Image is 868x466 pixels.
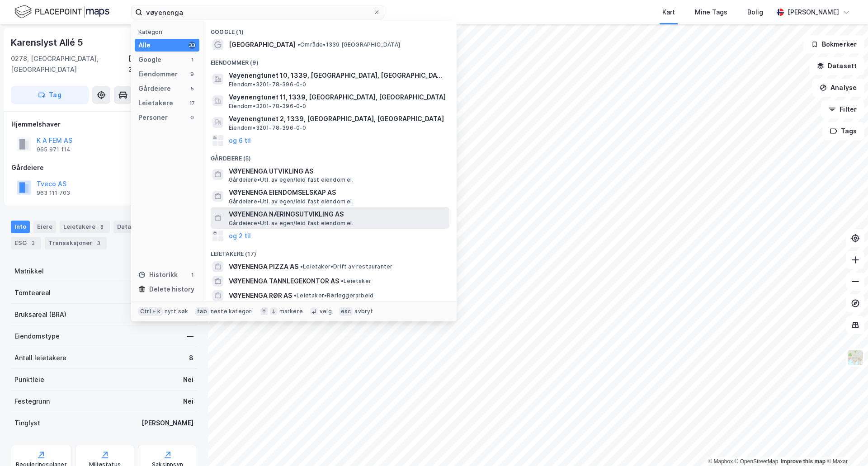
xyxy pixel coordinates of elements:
div: Personer [138,112,168,123]
button: Analyse [812,79,864,97]
div: Tinglyst [14,418,40,428]
div: Eiendommer [138,69,178,80]
div: Ctrl + k [138,307,163,316]
span: Område • 1339 [GEOGRAPHIC_DATA] [297,41,400,48]
div: 5 [189,85,196,92]
button: Filter [821,100,864,118]
button: Tags [822,122,864,140]
span: Leietaker • Drift av restauranter [300,263,392,270]
span: Gårdeiere • Utl. av egen/leid fast eiendom el. [229,198,354,205]
div: Delete history [149,284,194,295]
div: Info [11,221,30,233]
a: OpenStreetMap [735,458,778,465]
div: Datasett [113,221,147,233]
div: Historikk [138,269,178,280]
div: 9 [189,71,196,78]
span: VØYENENGA EIENDOMSELSKAP AS [229,187,446,198]
span: VØYENENGA TANNLEGEKONTOR AS [229,276,339,287]
span: Vøyenengtunet 11, 1339, [GEOGRAPHIC_DATA], [GEOGRAPHIC_DATA] [229,92,446,103]
div: Bruksareal (BRA) [14,309,66,320]
div: [GEOGRAPHIC_DATA], 3/604 [128,53,197,75]
div: nytt søk [165,308,189,315]
div: 33 [189,42,196,49]
span: • [300,263,303,270]
div: Punktleie [14,374,44,385]
div: Gårdeiere [138,83,171,94]
div: 8 [189,353,193,363]
div: [PERSON_NAME] [142,418,193,428]
span: Eiendom • 3201-78-396-0-0 [229,103,307,110]
span: • [294,292,297,299]
div: esc [339,307,353,316]
div: Kontrollprogram for chat [823,423,868,466]
span: VØYENENGA PIZZA AS [229,261,298,272]
div: — [187,331,193,342]
span: VØYENENGA RØR AS [229,290,292,301]
div: 1 [189,271,196,278]
span: • [297,41,300,48]
span: Leietaker • Rørleggerarbeid [294,292,373,299]
button: Bokmerker [803,35,864,53]
div: 0278, [GEOGRAPHIC_DATA], [GEOGRAPHIC_DATA] [11,53,128,75]
div: Google (1) [203,21,457,38]
div: Eiere [33,221,56,233]
div: 0 [189,114,196,121]
span: Eiendom • 3201-78-396-0-0 [229,81,307,88]
div: Matrikkel [14,266,44,277]
div: 3 [28,239,38,248]
span: Leietaker [341,278,371,285]
button: Datasett [809,57,864,75]
div: Gårdeiere [11,162,197,173]
a: Mapbox [708,458,733,465]
span: Vøyenengtunet 10, 1339, [GEOGRAPHIC_DATA], [GEOGRAPHIC_DATA] [229,70,446,81]
div: 17 [189,99,196,107]
div: 3 [94,239,103,248]
span: Gårdeiere • Utl. av egen/leid fast eiendom el. [229,220,354,227]
div: Nei [183,374,193,385]
a: Improve this map [781,458,826,465]
span: Vøyenengtunet 2, 1339, [GEOGRAPHIC_DATA], [GEOGRAPHIC_DATA] [229,113,446,124]
div: 1 [189,56,196,63]
span: • [341,278,344,284]
div: velg [320,308,332,315]
div: Mine Tags [695,7,727,18]
div: [PERSON_NAME] [788,7,839,18]
div: Gårdeiere (5) [203,148,457,164]
div: Tomteareal [14,287,51,298]
button: Tag [11,86,89,104]
div: Alle [138,40,151,51]
span: VØYENENGA UTVIKLING AS [229,166,446,177]
div: ESG [11,237,41,249]
div: Festegrunn [14,396,50,407]
span: VØYENENGA NÆRINGSUTVIKLING AS [229,209,446,220]
div: markere [279,308,303,315]
div: 8 [97,222,106,231]
div: neste kategori [211,308,253,315]
span: Eiendom • 3201-78-396-0-0 [229,124,307,132]
div: Kategori [138,28,199,35]
input: Søk på adresse, matrikkel, gårdeiere, leietakere eller personer [142,5,373,19]
div: avbryt [354,308,373,315]
div: Transaksjoner [45,237,107,249]
div: Kart [662,7,675,18]
div: Nei [183,396,193,407]
div: Bolig [747,7,763,18]
img: logo.f888ab2527a4732fd821a326f86c7f29.svg [14,4,109,20]
div: Karenslyst Allé 5 [11,35,85,50]
img: Z [847,349,864,366]
div: Antall leietakere [14,353,66,363]
span: [GEOGRAPHIC_DATA] [229,39,296,50]
div: tab [195,307,209,316]
iframe: Chat Widget [823,423,868,466]
button: og 6 til [229,135,251,146]
div: 965 971 114 [37,146,71,153]
button: og 2 til [229,231,251,241]
div: Eiendomstype [14,331,60,342]
span: Gårdeiere • Utl. av egen/leid fast eiendom el. [229,176,354,184]
div: Hjemmelshaver [11,119,197,130]
div: Leietakere (17) [203,243,457,259]
div: Google [138,54,161,65]
div: Leietakere [60,221,110,233]
div: 963 111 703 [37,189,70,197]
div: Eiendommer (9) [203,52,457,68]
